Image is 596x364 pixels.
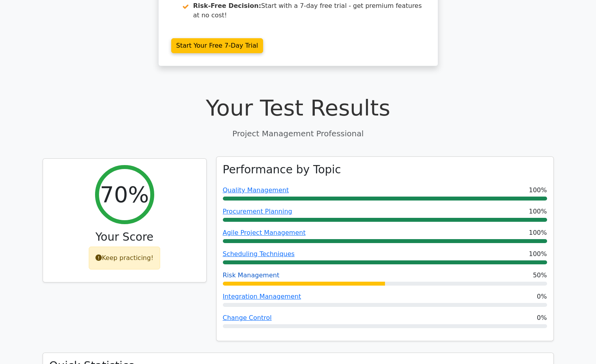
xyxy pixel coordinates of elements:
span: 100% [529,207,547,216]
span: 100% [529,228,547,238]
span: 100% [529,249,547,259]
h1: Your Test Results [43,95,554,121]
h3: Performance by Topic [223,163,341,176]
a: Change Control [223,314,272,321]
a: Scheduling Techniques [223,250,295,258]
h3: Your Score [49,230,200,244]
a: Procurement Planning [223,208,292,215]
span: 0% [537,292,547,301]
span: 100% [529,186,547,195]
h2: 70% [100,181,149,208]
a: Agile Project Management [223,229,306,236]
span: 0% [537,313,547,323]
a: Integration Management [223,293,301,300]
a: Risk Management [223,271,280,279]
span: 50% [533,271,547,280]
p: Project Management Professional [43,128,554,139]
a: Quality Management [223,186,289,194]
div: Keep practicing! [89,247,160,269]
a: Start Your Free 7-Day Trial [171,38,263,53]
